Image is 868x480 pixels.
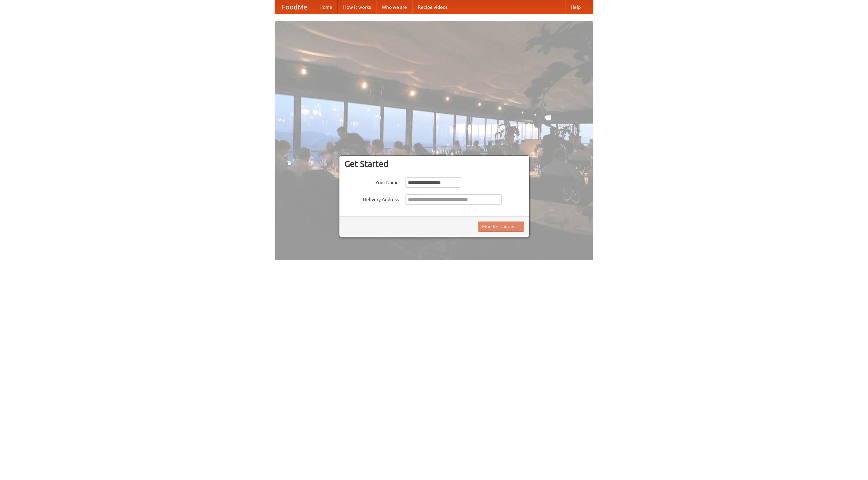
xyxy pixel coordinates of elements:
label: Your Name [344,177,399,186]
a: Who we are [376,0,412,14]
a: Recipe videos [412,0,453,14]
label: Delivery Address [344,194,399,203]
a: Home [314,0,338,14]
a: Help [565,0,586,14]
a: How it works [338,0,376,14]
button: Find Restaurants! [478,222,524,232]
h3: Get Started [344,159,524,169]
a: FoodMe [275,0,314,14]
